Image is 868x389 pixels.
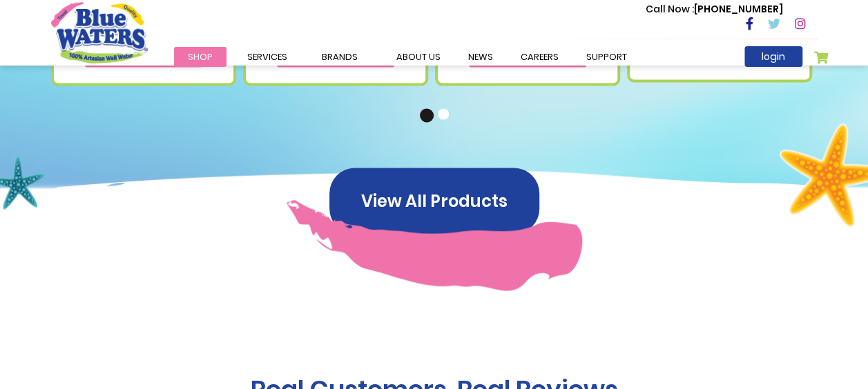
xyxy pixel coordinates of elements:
[329,168,539,234] button: View All Products
[329,192,539,208] a: View All Products
[572,47,641,67] a: support
[383,47,454,67] a: about us
[438,108,452,122] button: 2 of 2
[744,46,802,67] a: login
[646,2,694,16] span: Call Now :
[454,47,507,67] a: News
[646,2,783,17] p: [PHONE_NUMBER]
[420,108,434,122] button: 1 of 2
[247,50,287,63] span: Services
[51,2,148,63] a: store logo
[507,47,572,67] a: careers
[188,50,213,63] span: Shop
[322,50,358,63] span: Brands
